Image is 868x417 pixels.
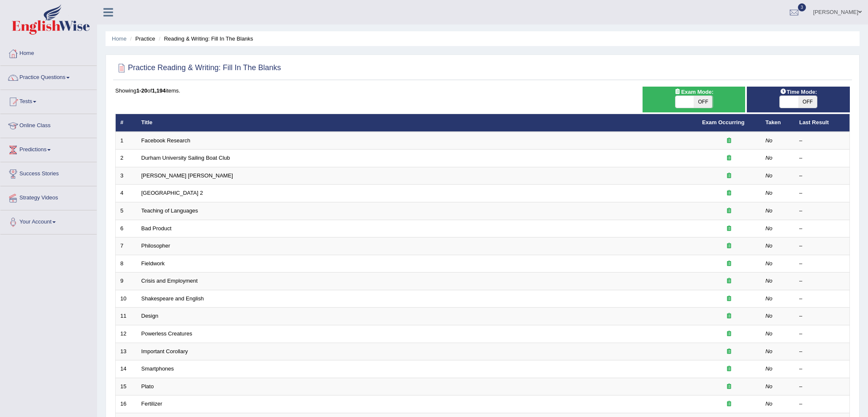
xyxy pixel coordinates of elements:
[116,255,137,273] td: 8
[765,383,773,390] em: No
[702,154,756,162] div: Exam occurring question
[141,207,198,214] a: Teaching of Languages
[115,87,850,95] div: Showing of items.
[765,348,773,354] em: No
[141,383,154,390] a: Plato
[115,62,281,74] h2: Practice Reading & Writing: Fill In The Blanks
[152,87,166,94] b: 1,194
[136,87,147,94] b: 1-20
[141,155,230,161] a: Durham University Sailing Boat Club
[702,172,756,180] div: Exam occurring question
[0,210,97,232] a: Your Account
[157,35,253,43] li: Reading & Writing: Fill In The Blanks
[702,225,756,233] div: Exam occurring question
[799,154,845,162] div: –
[799,330,845,338] div: –
[0,162,97,183] a: Success Stories
[671,87,716,96] span: Exam Mode:
[116,308,137,325] td: 11
[141,295,204,302] a: Shakespeare and English
[765,190,773,196] em: No
[702,260,756,268] div: Exam occurring question
[141,190,203,196] a: [GEOGRAPHIC_DATA] 2
[798,96,817,108] span: OFF
[765,137,773,144] em: No
[765,330,773,337] em: No
[116,114,137,132] th: #
[776,87,820,96] span: Time Mode:
[702,383,756,391] div: Exam occurring question
[765,243,773,249] em: No
[799,260,845,268] div: –
[702,295,756,303] div: Exam occurring question
[765,365,773,372] em: No
[799,137,845,145] div: –
[765,401,773,407] em: No
[116,378,137,395] td: 15
[116,360,137,378] td: 14
[0,114,97,135] a: Online Class
[765,278,773,284] em: No
[799,225,845,233] div: –
[116,202,137,220] td: 5
[765,207,773,214] em: No
[141,137,190,144] a: Facebook Research
[137,114,697,132] th: Title
[765,155,773,161] em: No
[799,277,845,285] div: –
[761,114,795,132] th: Taken
[141,172,233,179] a: [PERSON_NAME] [PERSON_NAME]
[0,138,97,159] a: Predictions
[765,260,773,267] em: No
[116,185,137,202] td: 4
[765,225,773,232] em: No
[141,243,171,249] a: Philosopher
[0,42,97,63] a: Home
[799,242,845,250] div: –
[116,220,137,237] td: 6
[702,400,756,408] div: Exam occurring question
[799,400,845,408] div: –
[702,189,756,197] div: Exam occurring question
[141,278,198,284] a: Crisis and Employment
[141,225,172,232] a: Bad Product
[702,207,756,215] div: Exam occurring question
[128,35,155,43] li: Practice
[795,114,850,132] th: Last Result
[702,137,756,145] div: Exam occurring question
[702,348,756,356] div: Exam occurring question
[765,295,773,302] em: No
[116,237,137,255] td: 7
[141,365,174,372] a: Smartphones
[116,150,137,167] td: 2
[141,313,158,319] a: Design
[798,3,806,11] span: 3
[0,186,97,207] a: Strategy Videos
[116,325,137,343] td: 12
[116,132,137,150] td: 1
[0,66,97,87] a: Practice Questions
[141,348,188,354] a: Important Corollary
[799,348,845,356] div: –
[141,401,163,407] a: Fertilizer
[799,365,845,373] div: –
[702,312,756,320] div: Exam occurring question
[141,330,193,337] a: Powerless Creatures
[765,313,773,319] em: No
[694,96,712,108] span: OFF
[765,172,773,179] em: No
[799,295,845,303] div: –
[116,343,137,360] td: 13
[799,207,845,215] div: –
[0,90,97,111] a: Tests
[116,273,137,290] td: 9
[141,260,165,267] a: Fieldwork
[702,277,756,285] div: Exam occurring question
[702,119,744,125] a: Exam Occurring
[643,87,746,112] div: Show exams occurring in exams
[799,189,845,197] div: –
[702,365,756,373] div: Exam occurring question
[112,35,127,42] a: Home
[702,330,756,338] div: Exam occurring question
[799,312,845,320] div: –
